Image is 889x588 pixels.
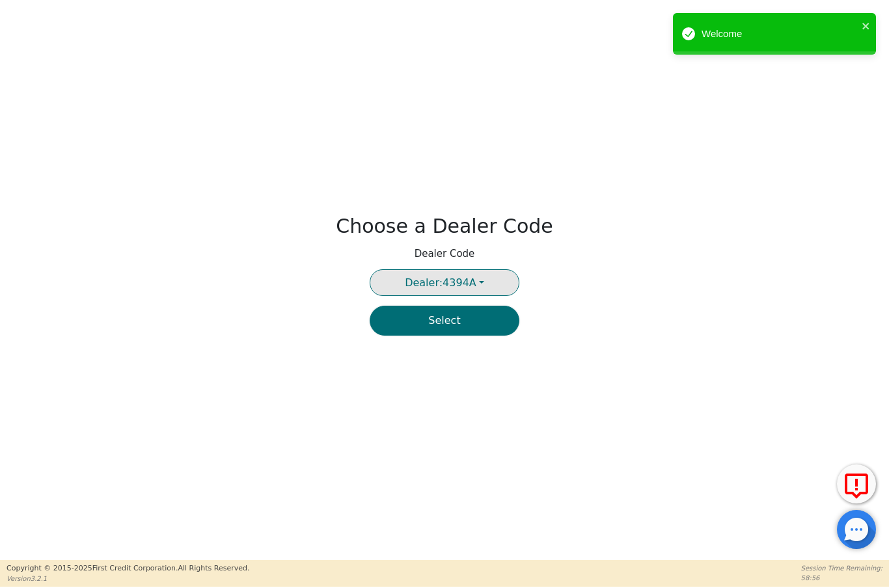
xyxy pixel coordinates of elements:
[405,276,443,289] span: Dealer:
[801,563,882,573] p: Session Time Remaining:
[415,248,475,260] h4: Dealer Code
[370,269,519,296] button: Dealer:4394A
[7,574,249,583] p: Version 3.2.1
[862,18,871,33] button: close
[178,564,249,572] span: All Rights Reserved.
[801,573,882,583] p: 58:56
[702,27,858,42] div: Welcome
[7,563,249,574] p: Copyright © 2015- 2025 First Credit Corporation.
[405,276,476,289] span: 4394A
[370,306,519,336] button: Select
[336,215,553,238] h2: Choose a Dealer Code
[837,464,876,503] button: Report Error to FCC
